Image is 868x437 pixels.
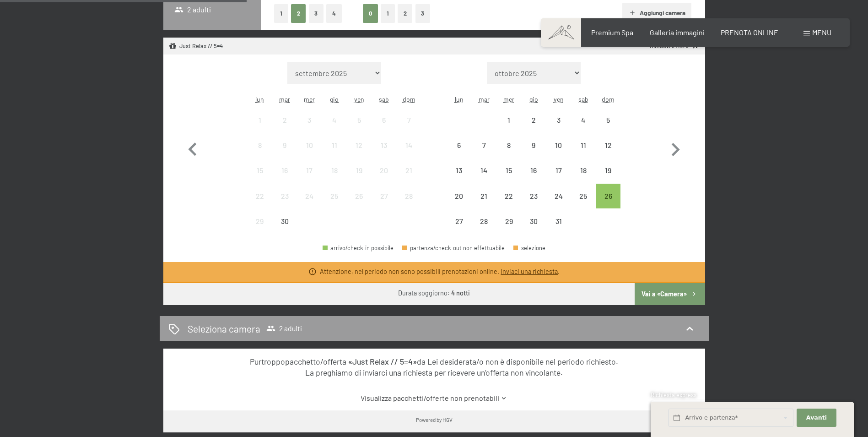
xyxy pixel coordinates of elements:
[578,95,588,103] abbr: sabato
[797,409,836,427] button: Avanti
[521,184,546,208] div: Thu Oct 23 2025
[273,167,296,190] div: 16
[273,218,296,240] div: 30
[521,108,546,132] div: Thu Oct 02 2025
[546,184,571,208] div: arrivo/check-in non effettuabile
[372,184,396,208] div: arrivo/check-in non effettuabile
[572,192,595,215] div: 25
[248,133,272,158] div: Mon Sep 08 2025
[522,192,545,215] div: 23
[248,184,272,208] div: Mon Sep 22 2025
[522,142,545,164] div: 9
[298,167,321,190] div: 17
[546,133,571,158] div: arrivo/check-in non effettuabile
[248,142,271,164] div: 8
[347,133,372,158] div: Fri Sep 12 2025
[447,184,471,208] div: arrivo/check-in non effettuabile
[622,3,691,23] button: Aggiungi camera
[451,289,470,297] b: 4 notti
[571,108,596,132] div: Sat Oct 04 2025
[521,184,546,208] div: arrivo/check-in non effettuabile
[354,95,364,103] abbr: venerdì
[372,142,395,164] div: 13
[322,158,347,183] div: arrivo/check-in non effettuabile
[272,158,297,183] div: arrivo/check-in non effettuabile
[248,218,271,240] div: 29
[323,116,346,139] div: 4
[396,184,421,208] div: arrivo/check-in non effettuabile
[473,192,496,215] div: 21
[521,108,546,132] div: arrivo/check-in non effettuabile
[297,133,322,158] div: arrivo/check-in non effettuabile
[297,133,322,158] div: Wed Sep 10 2025
[547,192,570,215] div: 24
[396,184,421,208] div: Sun Sep 28 2025
[348,192,371,215] div: 26
[546,108,571,132] div: Fri Oct 03 2025
[372,167,395,190] div: 20
[272,209,297,234] div: arrivo/check-in non effettuabile
[447,158,471,183] div: Mon Oct 13 2025
[472,184,496,208] div: Tue Oct 21 2025
[309,4,324,23] button: 3
[174,5,211,15] span: 2 adulti
[496,133,521,158] div: arrivo/check-in non effettuabile
[179,356,689,378] div: Purtroppo pacchetto/offerta da Lei desiderata/o non è disponibile nel periodo richiesto. La pregh...
[597,142,620,164] div: 12
[529,95,538,103] abbr: giovedì
[497,192,520,215] div: 22
[347,184,372,208] div: arrivo/check-in non effettuabile
[447,133,471,158] div: arrivo/check-in non effettuabile
[379,95,389,103] abbr: sabato
[322,108,347,132] div: arrivo/check-in non effettuabile
[447,209,471,234] div: arrivo/check-in non effettuabile
[179,393,689,403] a: Visualizza pacchetti/offerte non prenotabili
[248,133,272,158] div: arrivo/check-in non effettuabile
[372,158,396,183] div: Sat Sep 20 2025
[721,28,778,37] a: PRENOTA ONLINE
[372,133,396,158] div: arrivo/check-in non effettuabile
[496,184,521,208] div: Wed Oct 22 2025
[396,133,421,158] div: arrivo/check-in non effettuabile
[274,4,288,23] button: 1
[597,192,620,215] div: 26
[347,108,372,132] div: arrivo/check-in non effettuabile
[472,209,496,234] div: arrivo/check-in non effettuabile
[546,158,571,183] div: arrivo/check-in non effettuabile
[330,95,339,103] abbr: giovedì
[372,192,395,215] div: 27
[496,209,521,234] div: Wed Oct 29 2025
[597,116,620,139] div: 5
[372,133,396,158] div: Sat Sep 13 2025
[372,108,396,132] div: arrivo/check-in non effettuabile
[272,133,297,158] div: Tue Sep 09 2025
[472,158,496,183] div: arrivo/check-in non effettuabile
[347,184,372,208] div: Fri Sep 26 2025
[547,218,570,240] div: 31
[248,108,272,132] div: arrivo/check-in non effettuabile
[571,133,596,158] div: Sat Oct 11 2025
[596,133,620,158] div: Sun Oct 12 2025
[348,356,417,366] strong: «Just Relax // 5=4»
[571,133,596,158] div: arrivo/check-in non effettuabile
[248,108,272,132] div: Mon Sep 01 2025
[650,28,705,37] a: Galleria immagini
[521,133,546,158] div: Thu Oct 09 2025
[347,158,372,183] div: Fri Sep 19 2025
[591,28,633,37] span: Premium Spa
[298,192,321,215] div: 24
[298,116,321,139] div: 3
[272,184,297,208] div: arrivo/check-in non effettuabile
[521,158,546,183] div: Thu Oct 16 2025
[472,184,496,208] div: arrivo/check-in non effettuabile
[272,158,297,183] div: Tue Sep 16 2025
[402,245,505,251] div: partenza/check-out non effettuabile
[272,209,297,234] div: Tue Sep 30 2025
[496,158,521,183] div: Wed Oct 15 2025
[323,142,346,164] div: 11
[415,4,431,23] button: 3
[503,95,514,103] abbr: mercoledì
[398,4,413,23] button: 2
[403,95,415,103] abbr: domenica
[662,62,689,234] button: Mese successivo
